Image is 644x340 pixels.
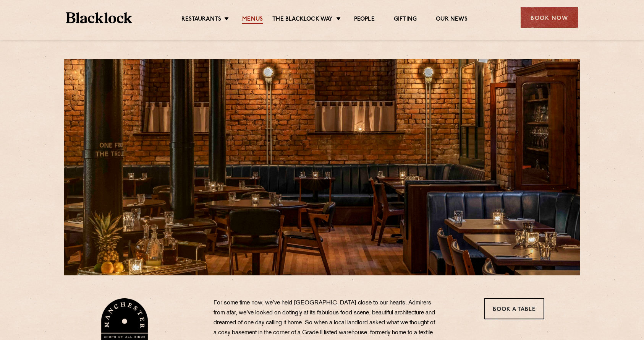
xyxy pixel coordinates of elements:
a: Gifting [394,16,417,24]
div: Book Now [521,7,578,28]
img: BL_Textured_Logo-footer-cropped.svg [66,12,132,23]
a: Restaurants [181,16,221,24]
a: Book a Table [484,298,544,319]
a: People [354,16,375,24]
a: Menus [242,16,263,24]
a: Our News [436,16,468,24]
a: The Blacklock Way [272,16,333,24]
